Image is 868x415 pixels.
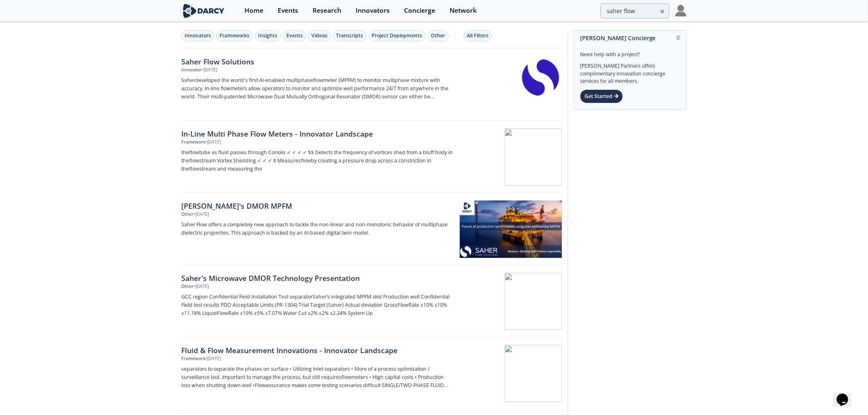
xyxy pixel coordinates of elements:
div: [PERSON_NAME] Concierge [580,31,681,45]
div: Transcripts [336,32,363,39]
div: Saher's Microwave DMOR Technology Presentation [181,273,453,283]
button: Events [283,30,306,41]
button: Transcripts [333,30,366,41]
img: Profile [675,5,687,16]
div: Research [313,7,341,14]
div: Fluid & Flow Measurement Innovations - Innovator Landscape [181,345,453,356]
strong: flow [189,157,199,164]
div: • [DATE] [194,283,209,290]
img: logo-wide.svg [181,4,226,18]
div: Other [181,211,194,218]
div: Events [286,32,303,39]
div: Concierge [404,7,435,14]
div: Events [278,7,298,14]
div: [PERSON_NAME] Partners offers complimentary innovation concierge services for all members. [580,58,681,85]
strong: flow [189,165,199,172]
a: Saher Flow Solutions Innovator •[DATE] Saherdeveloped the world's first AI-enabled multiphaseflow... [181,49,562,121]
div: Framework [181,356,206,362]
div: Home [244,7,263,14]
div: Project Deployments [372,32,423,39]
p: the tube as fluid passes through Coriolis ✓ ✓ ✓ ✓ $$ Detects the frequency of vortices shed from ... [181,148,453,173]
div: Other [431,32,445,39]
div: [PERSON_NAME]'s DMOR MPFM [181,201,453,211]
button: Videos [308,30,331,41]
div: Innovators [356,7,390,14]
div: Saher Flow Solutions [181,56,453,67]
div: • [DATE] [202,67,217,73]
strong: flow [341,374,352,381]
strong: flow [313,77,323,84]
a: Fluid & Flow Measurement Innovations - Innovator Landscape Framework •[DATE] separators to separa... [181,337,562,410]
div: Insights [258,32,278,39]
button: Project Deployments [369,30,426,41]
a: In-Line Multi Phase Flow Meters - Innovator Landscape Framework •[DATE] theflowtube as fluid pass... [181,121,562,193]
div: Videos [311,32,327,39]
strong: Saher [181,77,195,84]
button: Innovators [181,30,214,41]
div: Other [181,283,194,290]
input: Advanced Search [601,3,669,18]
div: In-Line Multi Phase Flow Meters - Innovator Landscape [181,128,453,139]
img: information.svg [676,36,681,40]
button: Frameworks [216,30,253,41]
strong: Saher [328,301,342,308]
strong: Flow [255,382,266,389]
strong: flow [301,157,311,164]
strong: Flow [217,310,228,317]
a: Saher's Microwave DMOR Technology Presentation Other •[DATE] GCC region Confidential Field instal... [181,265,562,337]
button: Insights [255,30,281,41]
div: • [DATE] [194,211,209,218]
img: Saher Flow Solutions [521,57,561,98]
strong: flow [189,149,199,156]
div: Get Started [580,89,623,103]
a: [PERSON_NAME]'s DMOR MPFM Other •[DATE] Saher Flow offers a completely new approach to tackle the... [181,193,562,265]
p: Saher Flow offers a completely new approach to tackle the non-linear and non-monotonic behavior o... [181,221,453,237]
p: GCC region Confidential Field installation Test separator ’s integrated MPFM skid Production well... [181,293,453,317]
div: All Filters [467,32,489,39]
div: Need help with a project? [580,45,681,58]
strong: Flow [397,301,409,308]
div: Innovator [181,67,202,73]
button: Other [428,30,449,41]
div: • [DATE] [206,356,221,362]
button: All Filters [464,30,492,41]
p: developed the world's first AI-enabled multiphase meter (MPFM) to monitor multiphase mixture with... [181,76,453,101]
p: separators to separate the phases on surface • Utilizing inlet separators • More of a process opt... [181,365,453,390]
div: Network [450,7,477,14]
div: Innovators [185,32,211,39]
div: • [DATE] [206,139,221,146]
div: Frameworks [219,32,249,39]
div: Framework [181,139,206,146]
strong: Saher [313,293,327,300]
iframe: chat widget [834,382,860,407]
